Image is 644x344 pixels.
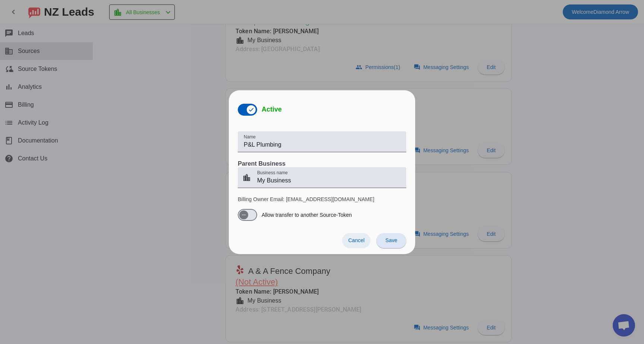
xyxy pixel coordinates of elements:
[376,233,406,248] button: Save
[260,211,352,219] label: Allow transfer to another Source-Token
[238,173,256,182] mat-icon: location_city
[262,106,282,113] span: Active
[244,134,256,139] mat-label: Name
[238,196,406,203] p: Billing Owner Email: [EMAIL_ADDRESS][DOMAIN_NAME]
[257,170,288,175] mat-label: Business name
[385,237,397,243] span: Save
[342,233,370,248] button: Cancel
[348,237,364,243] span: Cancel
[238,160,406,167] h3: Parent Business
